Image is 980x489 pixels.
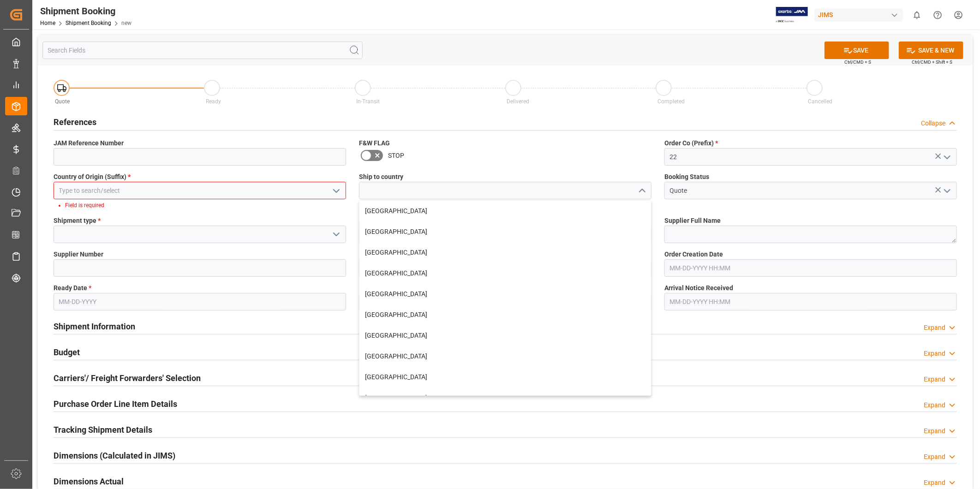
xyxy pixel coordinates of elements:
[55,98,70,105] span: Quote
[924,375,945,384] div: Expand
[54,250,103,259] span: Supplier Number
[924,478,945,488] div: Expand
[42,42,363,59] input: Search Fields
[924,349,945,358] div: Expand
[206,98,221,105] span: Ready
[634,184,648,198] button: close menu
[664,250,723,259] span: Order Creation Date
[359,172,403,182] span: Ship to country
[825,42,889,59] button: SAVE
[657,98,685,105] span: Completed
[359,201,651,221] div: [GEOGRAPHIC_DATA]
[54,346,80,358] h2: Budget
[359,138,390,148] span: F&W FLAG
[54,283,91,293] span: Ready Date
[65,201,338,209] li: Field is required
[359,284,651,304] div: [GEOGRAPHIC_DATA]
[54,475,124,488] h2: Dimensions Actual
[54,293,346,310] input: MM-DD-YYYY
[507,98,529,105] span: Delivered
[54,116,96,128] h2: References
[40,20,55,26] a: Home
[66,20,111,26] a: Shipment Booking
[940,150,954,164] button: open menu
[912,59,952,66] span: Ctrl/CMD + Shift + S
[844,59,871,66] span: Ctrl/CMD + S
[664,216,721,226] span: Supplier Full Name
[359,388,651,408] div: [GEOGRAPHIC_DATA]
[907,5,927,25] button: show 0 new notifications
[924,452,945,462] div: Expand
[54,320,135,333] h2: Shipment Information
[54,172,131,182] span: Country of Origin (Suffix)
[40,4,131,18] div: Shipment Booking
[924,323,945,333] div: Expand
[940,184,954,198] button: open menu
[359,325,651,346] div: [GEOGRAPHIC_DATA]
[664,138,718,148] span: Order Co (Prefix)
[359,242,651,263] div: [GEOGRAPHIC_DATA]
[924,426,945,436] div: Expand
[329,184,343,198] button: open menu
[359,367,651,388] div: [GEOGRAPHIC_DATA]
[927,5,948,25] button: Help Center
[921,119,945,128] div: Collapse
[359,304,651,325] div: [GEOGRAPHIC_DATA]
[359,221,651,242] div: [GEOGRAPHIC_DATA]
[54,449,175,462] h2: Dimensions (Calculated in JIMS)
[54,216,101,226] span: Shipment type
[54,398,177,410] h2: Purchase Order Line Item Details
[54,423,152,436] h2: Tracking Shipment Details
[776,7,808,23] img: Exertis%20JAM%20-%20Email%20Logo.jpg_1722504956.jpg
[359,346,651,367] div: [GEOGRAPHIC_DATA]
[359,263,651,284] div: [GEOGRAPHIC_DATA]
[814,8,903,22] div: JIMS
[899,42,963,59] button: SAVE & NEW
[664,293,957,310] input: MM-DD-YYYY HH:MM
[808,98,832,105] span: Cancelled
[388,151,404,161] span: STOP
[924,400,945,410] div: Expand
[54,182,346,199] input: Type to search/select
[664,172,709,182] span: Booking Status
[329,227,343,242] button: open menu
[356,98,380,105] span: In-Transit
[664,259,957,277] input: MM-DD-YYYY HH:MM
[54,138,124,148] span: JAM Reference Number
[54,372,201,384] h2: Carriers'/ Freight Forwarders' Selection
[664,283,733,293] span: Arrival Notice Received
[814,6,907,24] button: JIMS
